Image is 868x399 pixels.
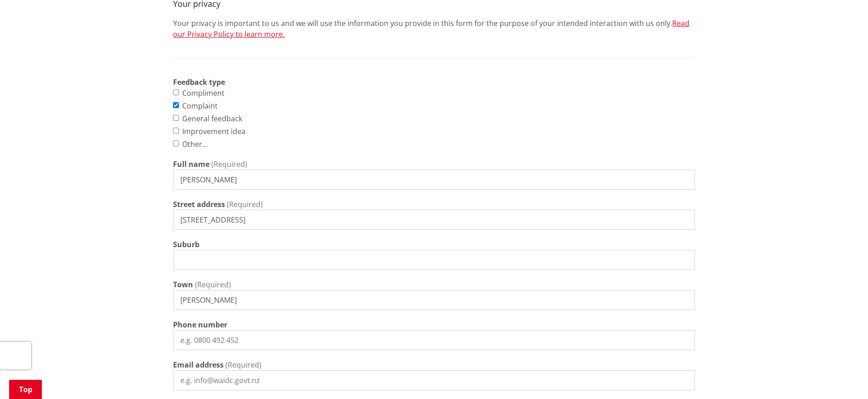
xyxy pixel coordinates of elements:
[173,199,225,210] label: Street address
[227,199,263,209] span: (Required)
[173,319,227,330] label: Phone number
[173,279,193,290] label: Town
[173,370,695,390] input: e.g. info@waidc.govt.nz
[826,361,859,394] iframe: Messenger Launcher
[225,360,261,370] span: (Required)
[173,18,695,40] p: Your privacy is important to us and we will use the information you provide in this form for the ...
[173,359,224,370] label: Email address
[173,77,225,88] strong: Feedback type
[182,139,208,150] label: Other...
[173,159,209,170] label: Full name
[211,159,247,169] span: (Required)
[182,100,218,111] label: Complaint
[173,170,695,190] input: e.g. John Smith
[173,330,695,350] input: e.g. 0800 492 452
[173,18,689,39] a: Read our Privacy Policy to learn more.
[182,88,225,98] label: Compliment
[182,126,245,137] label: Improvement idea
[9,380,42,399] a: Top
[195,280,231,290] span: (Required)
[182,113,242,124] label: General feedback
[173,239,199,250] label: Suburb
